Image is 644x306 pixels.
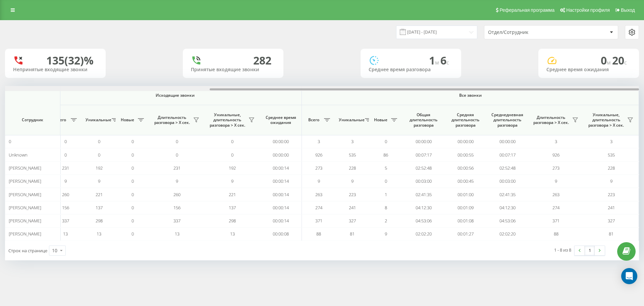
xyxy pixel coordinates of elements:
span: c [624,59,627,66]
span: 88 [554,231,558,237]
td: 04:12:30 [402,201,444,214]
span: Всего [52,117,69,123]
span: 9 [64,178,67,184]
span: Настройки профиля [566,7,610,13]
span: Реферальная программа [499,7,554,13]
td: 00:00:14 [260,201,302,214]
span: 263 [315,191,322,198]
span: Исходящие звонки [64,93,286,98]
span: Unknown [9,152,28,158]
span: Строк на странице [8,248,47,254]
span: 13 [97,231,101,237]
span: Новые [372,117,389,123]
span: Выход [621,7,635,13]
span: 1 [429,53,440,68]
span: 337 [173,218,180,224]
span: м [435,59,440,66]
span: 1 [385,191,387,198]
span: 9 [351,178,354,184]
span: c [446,59,449,66]
span: 327 [349,218,356,224]
a: 1 [585,246,595,255]
span: Всего [305,117,322,123]
span: 81 [609,231,613,237]
span: 3 [318,138,320,144]
span: 86 [383,152,388,158]
td: 00:00:14 [260,175,302,188]
span: 0 [64,152,67,158]
td: 02:41:35 [486,188,528,201]
span: 223 [349,191,356,198]
div: 1 - 8 из 8 [554,247,571,253]
span: 137 [229,205,236,211]
span: 260 [173,191,180,198]
span: 88 [316,231,321,237]
span: 926 [315,152,322,158]
td: 02:52:48 [486,162,528,175]
span: 0 [98,138,100,144]
span: 0 [131,231,134,237]
td: 00:01:08 [444,214,486,227]
span: м [607,59,612,66]
span: 273 [552,165,559,171]
span: Длительность разговора > Х сек. [153,115,191,125]
td: 00:00:56 [444,162,486,175]
span: 327 [608,218,615,224]
span: 9 [555,178,557,184]
td: 02:02:20 [402,227,444,241]
span: 9 [385,231,387,237]
span: 0 [131,152,134,158]
span: 0 [176,138,178,144]
span: 260 [62,191,69,198]
span: 9 [610,178,612,184]
span: 13 [63,231,68,237]
span: 81 [350,231,355,237]
span: 13 [175,231,179,237]
div: Непринятые входящие звонки [13,67,98,73]
td: 00:03:00 [486,175,528,188]
span: [PERSON_NAME] [9,191,41,198]
span: 20 [612,53,627,68]
span: [PERSON_NAME] [9,218,41,224]
span: 0 [131,178,134,184]
span: 228 [608,165,615,171]
span: 0 [98,152,100,158]
td: 00:00:00 [260,148,302,161]
span: 0 [131,205,134,211]
span: 535 [349,152,356,158]
div: 282 [253,54,271,67]
span: 0 [231,138,233,144]
td: 00:07:17 [402,148,444,161]
span: 223 [608,191,615,198]
div: Отдел/Сотрудник [488,30,568,35]
span: Уникальные [339,117,363,123]
td: 00:00:08 [260,227,302,241]
td: 02:02:20 [486,227,528,241]
span: 0 [385,178,387,184]
td: 02:41:35 [402,188,444,201]
span: 192 [96,165,103,171]
span: 137 [96,205,103,211]
td: 00:00:00 [402,135,444,148]
td: 00:01:27 [444,227,486,241]
span: 9 [318,178,320,184]
td: 02:52:48 [402,162,444,175]
span: 228 [349,165,356,171]
td: 00:01:00 [444,188,486,201]
span: 0 [131,218,134,224]
span: 3 [555,138,557,144]
td: 00:03:00 [402,175,444,188]
span: Все звонки [322,93,619,98]
span: 156 [173,205,180,211]
span: 0 [176,152,178,158]
span: 337 [62,218,69,224]
span: 0 [131,165,134,171]
td: 04:53:06 [402,214,444,227]
div: Принятые входящие звонки [191,67,275,73]
span: 2 [385,218,387,224]
span: Среднее время ожидания [265,115,297,125]
span: Уникальные, длительность разговора > Х сек. [587,112,625,128]
span: [PERSON_NAME] [9,231,41,237]
span: 0 [385,138,387,144]
span: 3 [610,138,612,144]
